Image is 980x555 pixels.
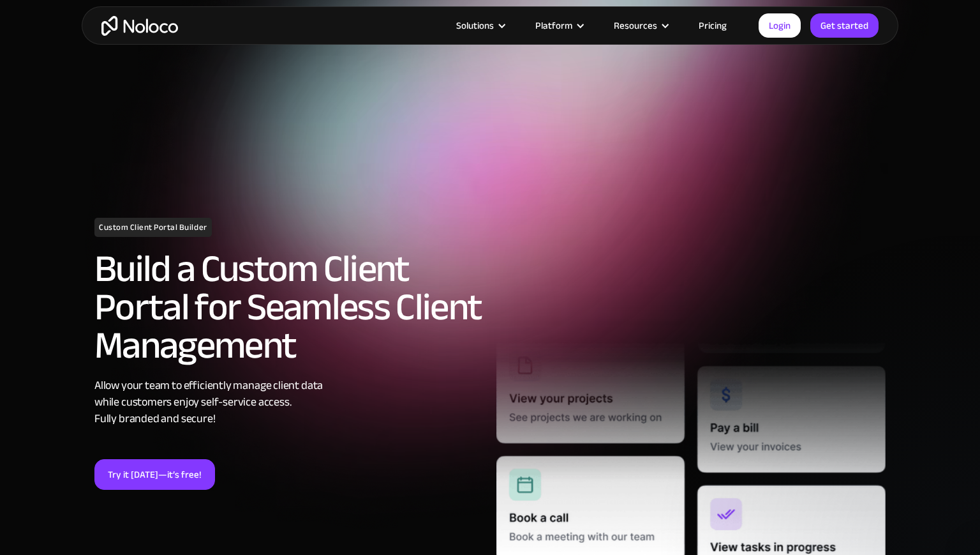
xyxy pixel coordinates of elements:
[683,17,743,34] a: Pricing
[94,218,212,237] h1: Custom Client Portal Builder
[810,13,879,38] a: Get started
[519,17,598,34] div: Platform
[759,13,801,38] a: Login
[598,17,683,34] div: Resources
[614,17,657,34] div: Resources
[535,17,572,34] div: Platform
[440,17,519,34] div: Solutions
[94,459,215,490] a: Try it [DATE]—it’s free!
[94,250,484,365] h2: Build a Custom Client Portal for Seamless Client Management
[101,16,178,36] a: home
[456,17,494,34] div: Solutions
[94,377,484,427] div: Allow your team to efficiently manage client data while customers enjoy self-service access. Full...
